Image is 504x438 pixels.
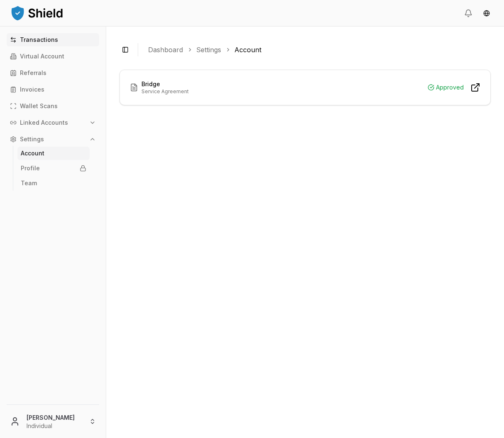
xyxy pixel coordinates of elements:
p: Linked Accounts [20,120,68,126]
div: Approved [428,82,464,92]
a: Virtual Account [7,50,99,63]
p: Service Agreement [141,88,189,95]
a: Wallet Scans [7,99,99,113]
p: Wallet Scans [20,103,58,109]
p: Team [21,180,37,186]
p: Virtual Account [20,53,64,59]
img: ShieldPay Logo [10,5,64,21]
h3: Bridge [141,80,189,88]
a: Account [234,45,261,55]
a: Referrals [7,66,99,80]
p: Transactions [20,37,58,43]
p: [PERSON_NAME] [27,413,83,422]
button: [PERSON_NAME]Individual [3,408,102,435]
nav: breadcrumb [148,45,484,55]
p: Individual [27,422,83,430]
a: Account [17,147,90,160]
a: Transactions [7,33,99,46]
a: Invoices [7,83,99,96]
button: Linked Accounts [7,116,99,129]
p: Invoices [20,87,44,92]
p: Settings [20,136,44,142]
p: Referrals [20,70,46,76]
a: Dashboard [148,45,183,55]
button: Settings [7,133,99,146]
a: Settings [196,45,221,55]
a: Profile [17,162,90,175]
p: Profile [21,165,40,171]
a: Team [17,177,90,190]
p: Account [21,150,44,156]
